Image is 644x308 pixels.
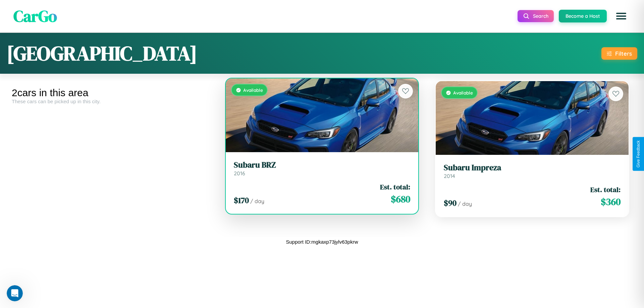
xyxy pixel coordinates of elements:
h3: Subaru BRZ [234,160,411,170]
span: Search [533,13,548,19]
h3: Subaru Impreza [444,163,621,173]
span: / day [250,198,264,204]
span: 2016 [234,170,245,177]
span: / day [458,200,472,207]
span: Est. total: [590,185,621,194]
div: Give Feedback [636,140,641,168]
button: Search [518,10,554,22]
span: $ 90 [444,197,457,208]
div: 2 cars in this area [12,87,212,99]
a: Subaru Impreza2014 [444,163,621,179]
span: Est. total: [380,182,410,192]
span: $ 360 [601,195,621,208]
div: Filters [615,50,632,57]
div: These cars can be picked up in this city. [12,99,212,104]
span: CarGo [13,5,57,27]
p: Support ID: mgkaxp73jylv63pkrw [286,237,358,246]
span: Available [453,90,473,96]
button: Become a Host [559,10,607,22]
h1: [GEOGRAPHIC_DATA] [7,40,197,67]
button: Open menu [612,7,631,25]
a: Subaru BRZ2016 [234,160,411,177]
span: 2014 [444,173,455,179]
iframe: Intercom live chat [7,285,23,301]
span: $ 680 [391,192,410,206]
span: $ 170 [234,195,249,206]
button: Filters [601,47,637,60]
span: Available [243,87,263,93]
